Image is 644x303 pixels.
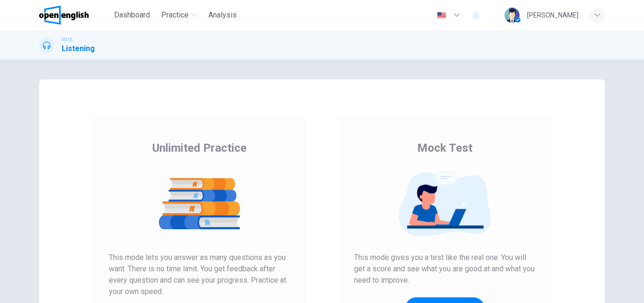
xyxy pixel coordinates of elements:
img: Profile picture [504,8,520,23]
span: Unlimited Practice [152,140,247,156]
span: This mode gives you a test like the real one. You will get a score and see what you are good at a... [354,252,535,286]
span: Dashboard [114,9,150,21]
h1: Listening [62,43,95,54]
button: Analysis [205,7,240,24]
button: Practice [157,7,201,24]
button: Dashboard [110,7,154,24]
img: OpenEnglish logo [39,6,89,25]
img: en [436,12,447,19]
span: This mode lets you answer as many questions as you want. There is no time limit. You get feedback... [109,252,290,297]
a: OpenEnglish logo [39,6,110,25]
div: [PERSON_NAME] [527,9,578,21]
span: IELTS [62,36,73,43]
span: Mock Test [417,140,472,156]
span: Analysis [208,9,237,21]
span: Practice [161,9,189,21]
